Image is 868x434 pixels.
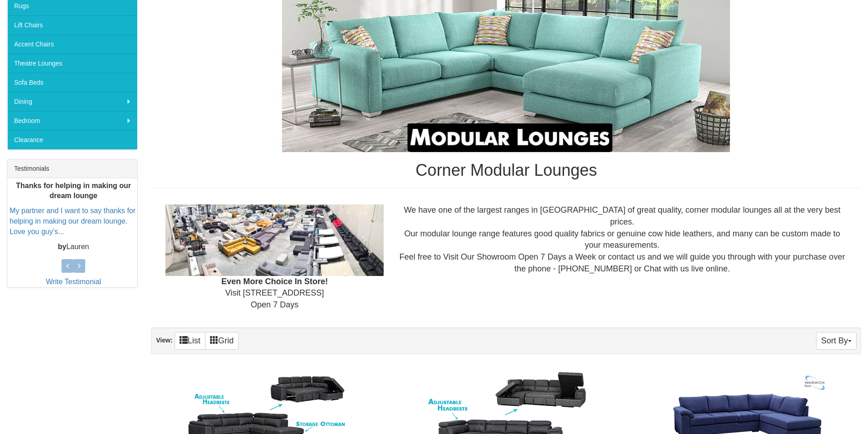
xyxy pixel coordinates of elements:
a: Theatre Lounges [7,54,137,73]
div: Visit [STREET_ADDRESS] Open 7 Days [159,204,390,311]
div: Testimonials [7,159,137,178]
b: Thanks for helping in making our dream lounge [16,182,131,200]
div: We have one of the largest ranges in [GEOGRAPHIC_DATA] of great quality, corner modular lounges a... [390,204,854,275]
a: Sofa Beds [7,73,137,92]
a: Accent Chairs [7,35,137,54]
a: List [175,332,205,350]
a: Bedroom [7,111,137,130]
a: Write Testimonial [46,278,101,286]
a: Lift Chairs [7,15,137,35]
a: Clearance [7,130,137,149]
p: Lauren [10,242,137,252]
button: Sort By [816,332,857,350]
a: Grid [205,332,239,350]
strong: View: [156,337,172,344]
b: by [58,243,67,250]
b: Even More Choice In Store! [221,277,328,286]
a: My partner and I want to say thanks for helping in making our dream lounge. Love you guy’s... [10,207,136,236]
h1: Corner Modular Lounges [151,161,861,179]
img: Showroom [165,204,384,276]
a: Dining [7,92,137,111]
